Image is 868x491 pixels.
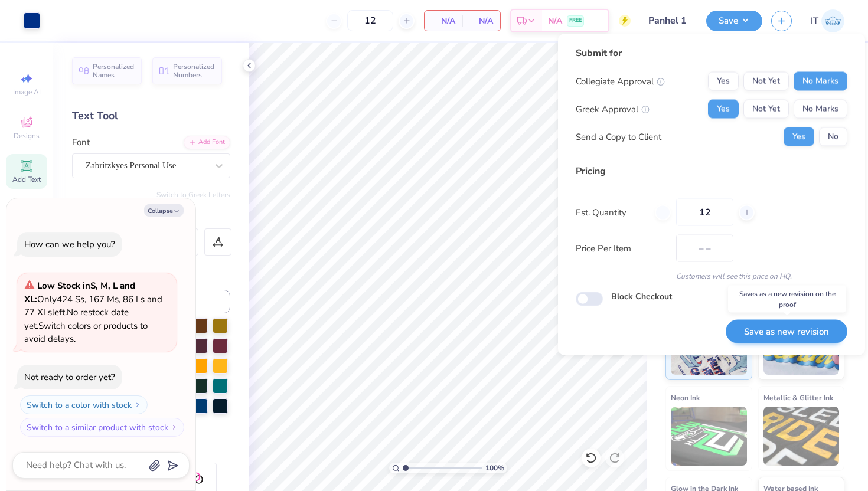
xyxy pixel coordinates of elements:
button: Collapse [144,204,184,217]
a: IT [811,9,844,32]
strong: Low Stock in S, M, L and XL : [24,280,135,305]
span: N/A [432,15,455,27]
div: Saves as a new revision on the proof [728,286,846,313]
input: – – [676,199,733,226]
button: Switch to a color with stock [20,395,148,414]
span: IT [811,14,818,28]
span: 100 % [485,463,504,473]
span: Neon Ink [671,391,700,404]
div: Text Tool [72,108,230,124]
button: No Marks [794,72,847,91]
input: Untitled Design [639,9,697,32]
span: FREE [569,17,582,25]
span: N/A [548,15,562,27]
label: Est. Quantity [576,205,646,219]
div: Pricing [576,164,847,178]
img: Switch to a similar product with stock [171,424,178,431]
button: Yes [708,72,739,91]
button: Save as new revision [726,319,847,343]
button: Yes [784,127,814,146]
span: Image AI [13,87,41,97]
div: Collegiate Approval [576,74,665,88]
div: How can we help you? [24,238,115,250]
img: Ishwar Tiwari [821,9,844,32]
label: Font [72,136,90,149]
label: Block Checkout [611,290,672,303]
input: – – [347,10,393,31]
img: Metallic & Glitter Ink [763,407,840,466]
img: Neon Ink [671,407,747,466]
button: Save [706,11,762,31]
button: No [819,127,847,146]
span: Designs [14,131,40,140]
button: Switch to a similar product with stock [20,418,184,437]
div: Submit for [576,46,847,60]
span: Metallic & Glitter Ink [763,391,833,404]
div: Not ready to order yet? [24,371,115,383]
button: Not Yet [743,100,789,119]
span: N/A [469,15,493,27]
div: Add Font [184,136,230,149]
span: Add Text [12,175,41,184]
button: Switch to Greek Letters [156,190,230,199]
button: No Marks [794,100,847,119]
div: Customers will see this price on HQ. [576,271,847,281]
img: Switch to a color with stock [134,401,141,408]
span: Only 424 Ss, 167 Ms, 86 Ls and 77 XLs left. Switch colors or products to avoid delays. [24,280,162,345]
div: Greek Approval [576,102,650,116]
span: No restock date yet. [24,306,129,332]
button: Not Yet [743,72,789,91]
span: Personalized Numbers [173,63,215,79]
div: Send a Copy to Client [576,130,661,143]
button: Yes [708,100,739,119]
span: Personalized Names [93,63,135,79]
label: Price Per Item [576,241,667,255]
